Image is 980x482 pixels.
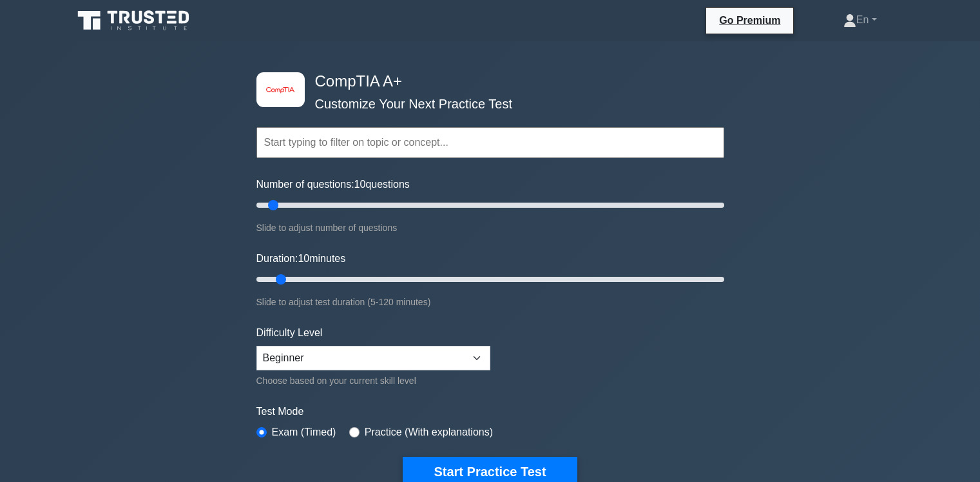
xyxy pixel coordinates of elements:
[365,425,493,440] label: Practice (With explanations)
[256,251,346,266] label: Duration: minutes
[256,177,410,192] label: Number of questions: questions
[256,325,323,341] label: Difficulty Level
[298,253,309,264] span: 10
[812,7,908,33] a: En
[256,373,490,388] div: Choose based on your current skill level
[256,404,724,419] label: Test Mode
[711,12,788,28] a: Go Premium
[256,127,724,158] input: Start typing to filter on topic or concept...
[310,72,661,91] h4: CompTIA A+
[256,220,724,236] div: Slide to adjust number of questions
[354,179,366,190] span: 10
[272,425,336,440] label: Exam (Timed)
[256,294,724,310] div: Slide to adjust test duration (5-120 minutes)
